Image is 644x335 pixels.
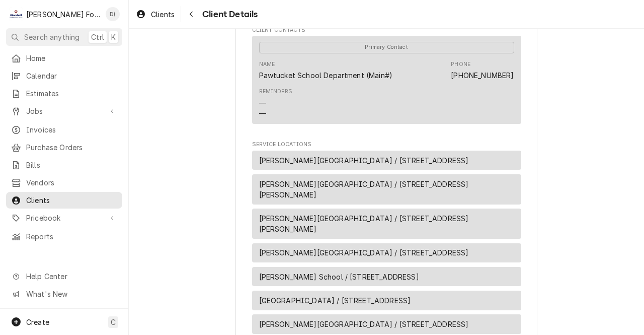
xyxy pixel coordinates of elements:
[26,53,117,63] span: Home
[6,121,122,138] a: Invoices
[259,155,469,166] span: [PERSON_NAME][GEOGRAPHIC_DATA] / [STREET_ADDRESS]
[252,267,521,287] div: Service Location
[259,108,266,119] div: —
[252,36,521,124] div: Contact
[199,8,258,21] span: Client Details
[259,60,275,69] div: Name
[26,195,117,206] span: Clients
[451,71,514,80] a: [PHONE_NUMBER]
[252,174,521,205] div: Service Location
[259,41,514,53] div: Primary
[252,243,521,263] div: Service Location
[6,139,122,156] a: Purchase Orders
[26,318,49,326] span: Create
[252,151,521,170] div: Service Location
[26,142,117,153] span: Purchase Orders
[111,32,116,42] span: K
[183,6,199,22] button: Navigate back
[6,85,122,102] a: Estimates
[6,192,122,209] a: Clients
[259,272,419,282] span: [PERSON_NAME] School / [STREET_ADDRESS]
[259,88,292,118] div: Reminders
[6,68,122,84] a: Calendar
[26,124,117,135] span: Invoices
[26,160,117,170] span: Bills
[451,60,514,81] div: Phone
[26,71,117,81] span: Calendar
[26,289,116,299] span: What's New
[9,7,23,21] div: M
[6,103,122,119] a: Go to Jobs
[106,7,120,21] div: D(
[6,210,122,226] a: Go to Pricebook
[26,231,117,242] span: Reports
[259,319,469,329] span: [PERSON_NAME][GEOGRAPHIC_DATA] / [STREET_ADDRESS]
[111,317,116,327] span: C
[259,179,514,200] span: [PERSON_NAME][GEOGRAPHIC_DATA] / [STREET_ADDRESS][PERSON_NAME]
[252,141,521,149] span: Service Locations
[252,26,521,34] span: Client Contacts
[252,26,521,128] div: Client Contacts
[106,7,120,21] div: David Testa (92)'s Avatar
[259,295,411,306] span: [GEOGRAPHIC_DATA] / [STREET_ADDRESS]
[91,32,104,42] span: Ctrl
[26,88,117,99] span: Estimates
[9,7,23,21] div: Marshall Food Equipment Service's Avatar
[26,271,116,282] span: Help Center
[6,268,122,285] a: Go to Help Center
[6,228,122,245] a: Reports
[259,60,393,81] div: Name
[252,209,521,239] div: Service Location
[151,9,175,20] span: Clients
[26,9,100,20] div: [PERSON_NAME] Food Equipment Service
[252,36,521,128] div: Client Contacts List
[6,174,122,191] a: Vendors
[252,314,521,334] div: Service Location
[259,213,514,234] span: [PERSON_NAME][GEOGRAPHIC_DATA] / [STREET_ADDRESS][PERSON_NAME]
[252,291,521,310] div: Service Location
[259,70,393,81] div: Pawtucket School Department (Main#)
[259,247,469,258] span: [PERSON_NAME][GEOGRAPHIC_DATA] / [STREET_ADDRESS]
[24,32,79,42] span: Search anything
[451,60,470,69] div: Phone
[6,286,122,302] a: Go to What's New
[26,213,102,223] span: Pricebook
[259,42,514,53] span: Primary Contact
[6,157,122,173] a: Bills
[26,106,102,116] span: Jobs
[26,177,117,188] span: Vendors
[6,50,122,66] a: Home
[259,98,266,108] div: —
[6,28,122,46] button: Search anythingCtrlK
[259,88,292,96] div: Reminders
[132,6,179,23] a: Clients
